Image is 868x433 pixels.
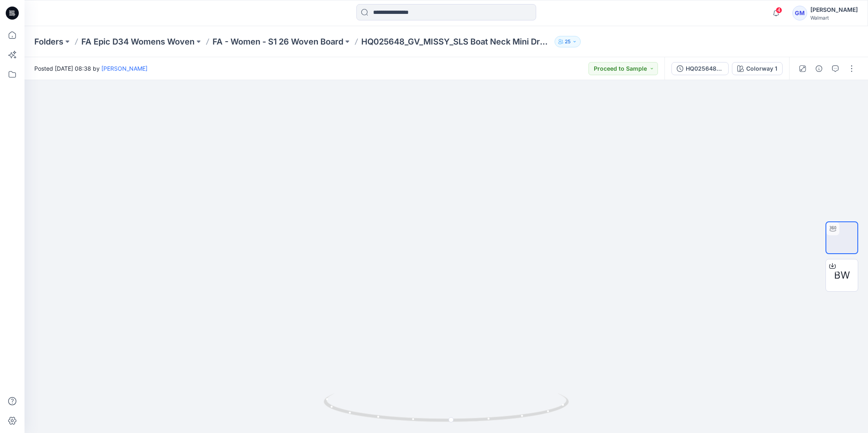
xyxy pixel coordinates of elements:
[361,36,551,47] p: HQ025648_GV_MISSY_SLS Boat Neck Mini Dress
[810,5,858,15] div: [PERSON_NAME]
[101,65,148,72] a: [PERSON_NAME]
[732,62,783,75] button: Colorway 1
[213,36,343,47] a: FA - Women - S1 26 Woven Board
[555,36,581,47] button: 25
[746,64,777,73] div: Colorway 1
[565,37,570,46] p: 25
[812,62,825,75] button: Details
[34,36,63,47] a: Folders
[810,15,858,21] div: Walmart
[686,64,723,73] div: HQ025648_GV_MISSY_SLS Boat Neck Mini Dress
[834,268,850,283] span: BW
[34,64,148,73] span: Posted [DATE] 08:38 by
[776,7,782,13] span: 4
[792,6,807,20] div: GM
[671,62,729,75] button: HQ025648_GV_MISSY_SLS Boat Neck Mini Dress
[81,36,195,47] a: FA Epic D34 Womens Woven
